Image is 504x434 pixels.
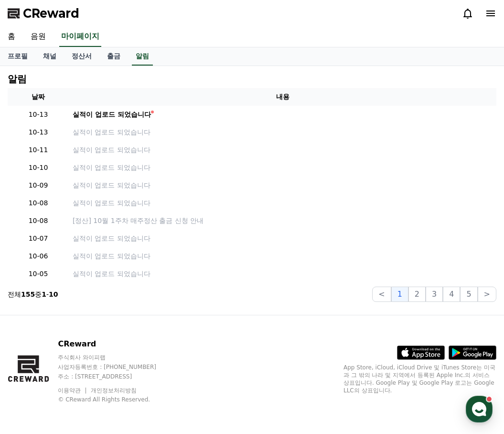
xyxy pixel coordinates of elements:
p: 10-13 [11,127,65,137]
p: 10-08 [11,216,65,226]
a: 채널 [35,47,64,66]
div: 실적이 업로드 되었습니다 [73,110,151,120]
a: 실적이 업로드 되었습니다 [73,180,493,190]
button: < [372,287,391,302]
p: 10-08 [11,198,65,208]
button: 3 [426,287,443,302]
h4: 알림 [8,74,27,84]
button: 2 [408,287,426,302]
a: 알림 [132,47,153,66]
button: 1 [391,287,408,302]
a: 실적이 업로드 되었습니다 [73,145,493,155]
a: 출금 [99,47,128,66]
span: 대화 [87,318,99,326]
p: 사업자등록번호 : [PHONE_NUMBER] [58,363,174,371]
a: 실적이 업로드 되었습니다 [73,269,493,279]
p: © CReward All Rights Reserved. [58,396,174,403]
strong: 155 [21,290,35,298]
p: 10-05 [11,269,65,279]
p: 10-11 [11,145,65,155]
span: CReward [23,6,79,21]
a: 설정 [123,303,183,327]
p: 10-09 [11,180,65,190]
a: 실적이 업로드 되었습니다 [73,110,493,120]
p: 10-07 [11,234,65,244]
strong: 10 [49,290,58,298]
a: 홈 [3,303,63,327]
strong: 1 [42,290,46,298]
a: 실적이 업로드 되었습니다 [73,127,493,137]
button: 5 [460,287,477,302]
p: 전체 중 - [8,289,58,299]
p: 10-10 [11,163,65,173]
a: 마이페이지 [59,27,101,47]
a: 개인정보처리방침 [91,387,137,394]
a: 실적이 업로드 되었습니다 [73,251,493,261]
a: 음원 [23,27,54,47]
a: 이용약관 [58,387,88,394]
p: App Store, iCloud, iCloud Drive 및 iTunes Store는 미국과 그 밖의 나라 및 지역에서 등록된 Apple Inc.의 서비스 상표입니다. Goo... [343,364,496,394]
th: 내용 [69,88,496,106]
p: 10-06 [11,251,65,261]
a: 실적이 업로드 되었습니다 [73,234,493,244]
a: [정산] 10월 1주차 매주정산 출금 신청 안내 [73,216,493,226]
a: 실적이 업로드 되었습니다 [73,198,493,208]
a: 대화 [63,303,123,327]
p: 10-13 [11,110,65,120]
p: 주소 : [STREET_ADDRESS] [58,373,174,380]
p: 주식회사 와이피랩 [58,354,174,361]
button: 4 [443,287,460,302]
a: 정산서 [64,47,99,66]
p: CReward [58,338,174,350]
button: > [478,287,496,302]
span: 홈 [30,318,36,325]
span: 설정 [148,318,159,325]
a: 실적이 업로드 되었습니다 [73,163,493,173]
a: CReward [8,6,79,21]
th: 날짜 [8,88,69,106]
